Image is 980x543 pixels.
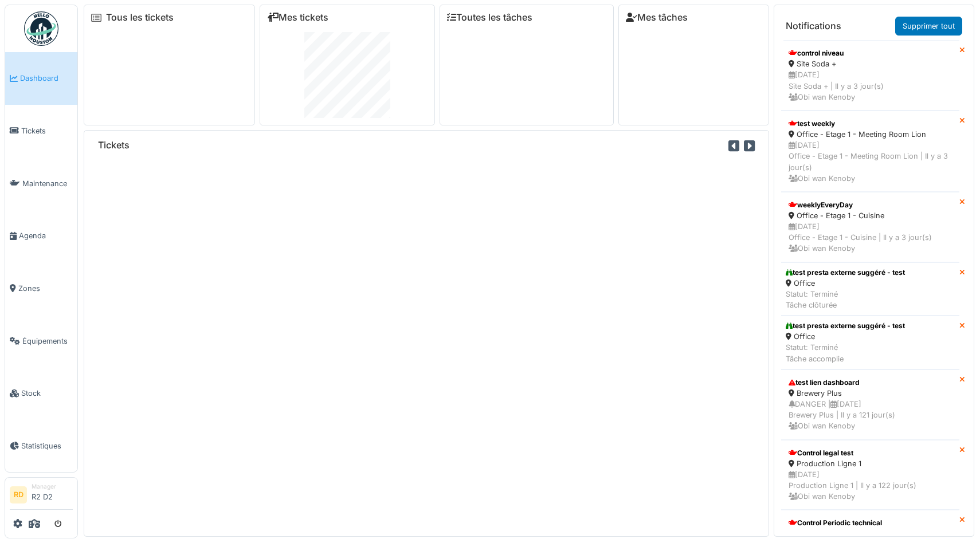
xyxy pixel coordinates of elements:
div: Statut: Terminé Tâche accomplie [786,342,905,364]
div: [DATE] Site Soda + | Il y a 3 jour(s) Obi wan Kenoby [789,69,952,103]
li: R2 D2 [32,482,73,507]
div: DANGER | [DATE] Brewery Plus | Il y a 121 jour(s) Obi wan Kenoby [789,399,952,432]
div: Site Soda + - Production Line 1 [789,528,952,539]
div: Office - Etage 1 - Meeting Room Lion [789,129,952,140]
a: Control legal test Production Ligne 1 [DATE]Production Ligne 1 | Il y a 122 jour(s) Obi wan Kenoby [781,440,959,510]
img: Badge_color-CXgf-gQk.svg [24,11,58,46]
div: Production Ligne 1 [789,458,952,469]
div: Brewery Plus [789,388,952,399]
a: test presta externe suggéré - test Office Statut: TerminéTâche accomplie [781,316,959,369]
a: test presta externe suggéré - test Office Statut: TerminéTâche clôturée [781,262,959,316]
div: Manager [32,482,73,491]
div: test presta externe suggéré - test [786,267,905,278]
div: test weekly [789,119,952,129]
div: Office - Etage 1 - Cuisine [789,210,952,221]
h6: Tickets [98,140,130,151]
a: Toutes les tâches [447,12,532,23]
span: Zones [18,283,73,294]
a: test lien dashboard Brewery Plus DANGER |[DATE]Brewery Plus | Il y a 121 jour(s) Obi wan Kenoby [781,369,959,440]
div: Statut: Terminé Tâche clôturée [786,289,905,310]
span: Maintenance [22,178,73,189]
div: weeklyEveryDay [789,200,952,210]
a: weeklyEveryDay Office - Etage 1 - Cuisine [DATE]Office - Etage 1 - Cuisine | Il y a 3 jour(s) Obi... [781,192,959,262]
a: Supprimer tout [895,17,962,36]
span: Statistiques [21,440,73,451]
span: Agenda [19,230,73,241]
div: test presta externe suggéré - test [786,321,905,331]
div: Office [786,331,905,342]
a: Zones [5,262,77,315]
a: Dashboard [5,52,77,105]
span: Tickets [21,125,73,136]
a: Maintenance [5,157,77,210]
a: test weekly Office - Etage 1 - Meeting Room Lion [DATE]Office - Etage 1 - Meeting Room Lion | Il ... [781,111,959,192]
div: Site Soda + [789,58,952,69]
a: control niveau Site Soda + [DATE]Site Soda + | Il y a 3 jour(s) Obi wan Kenoby [781,40,959,111]
div: [DATE] Office - Etage 1 - Cuisine | Il y a 3 jour(s) Obi wan Kenoby [789,221,952,254]
a: Agenda [5,210,77,262]
div: Office [786,278,905,289]
div: control niveau [789,48,952,58]
div: [DATE] Production Ligne 1 | Il y a 122 jour(s) Obi wan Kenoby [789,469,952,502]
span: Stock [21,388,73,399]
li: RD [10,486,27,503]
a: Stock [5,367,77,420]
div: Control legal test [789,448,952,458]
a: Mes tickets [267,12,328,23]
div: Control Periodic technical [789,518,952,528]
span: Dashboard [20,73,73,84]
div: test lien dashboard [789,377,952,388]
a: Tickets [5,105,77,158]
a: Équipements [5,314,77,367]
div: [DATE] Office - Etage 1 - Meeting Room Lion | Il y a 3 jour(s) Obi wan Kenoby [789,140,952,184]
a: Mes tâches [626,12,688,23]
a: RD ManagerR2 D2 [10,482,73,510]
span: Équipements [22,336,73,347]
h6: Notifications [786,21,841,32]
a: Statistiques [5,420,77,473]
a: Tous les tickets [106,12,174,23]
